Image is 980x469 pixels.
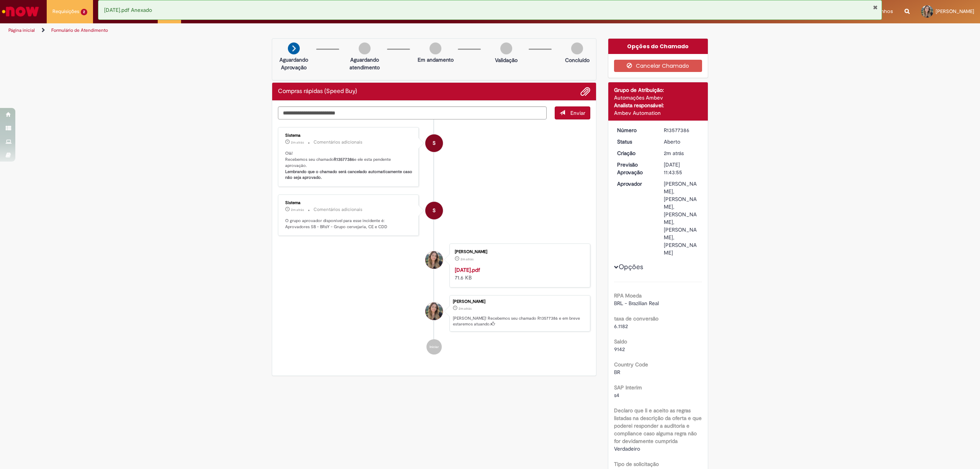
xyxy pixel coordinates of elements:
[614,300,659,307] span: BRL - Brazilian Real
[495,56,518,64] p: Validação
[278,88,357,95] h2: Compras rápidas (Speed Buy) Histórico de tíquete
[614,109,702,117] div: Ambev Automation
[291,140,304,145] span: 2m atrás
[285,133,413,138] div: Sistema
[664,138,699,145] div: Aberto
[936,8,974,15] span: [PERSON_NAME]
[455,266,582,281] div: 71.6 KB
[425,302,443,320] div: Ingrid Campos Silva
[453,299,586,304] div: [PERSON_NAME]
[571,42,583,54] img: img-circle-grey.png
[614,323,628,330] span: 6.1182
[614,60,702,72] button: Cancelar Chamado
[461,257,474,261] span: 2m atrás
[51,27,108,33] a: Formulário de Atendimento
[455,250,582,254] div: [PERSON_NAME]
[291,140,304,145] time: 29/09/2025 14:44:06
[555,106,590,119] button: Enviar
[425,202,443,219] div: System
[580,87,590,96] button: Adicionar anexos
[285,201,413,205] div: Sistema
[614,392,619,399] span: s4
[8,27,35,33] a: Página inicial
[614,315,658,322] b: taxa de conversão
[565,56,590,64] p: Concluído
[278,106,547,120] textarea: Digite sua mensagem aqui...
[314,206,363,213] small: Comentários adicionais
[570,109,585,116] span: Enviar
[608,39,708,54] div: Opções do Chamado
[291,208,304,212] span: 2m atrás
[614,101,702,109] div: Analista responsável:
[873,4,878,10] button: Fechar Notificação
[433,201,436,220] span: S
[614,346,625,353] span: 9142
[664,161,699,176] div: [DATE] 11:43:55
[664,149,699,157] div: 29/09/2025 14:43:55
[614,361,648,368] b: Country Code
[664,126,699,134] div: R13577386
[418,56,454,64] p: Em andamento
[334,157,354,162] b: R13577386
[285,150,413,181] p: Olá! Recebemos seu chamado e ele esta pendente aprovação.
[288,42,300,54] img: arrow-next.png
[614,94,702,101] div: Automações Ambev
[425,251,443,269] div: Ingrid Campos Silva
[291,208,304,212] time: 29/09/2025 14:44:03
[459,306,472,311] time: 29/09/2025 14:43:55
[433,134,436,152] span: S
[81,9,87,15] span: 2
[104,7,152,13] span: [DATE].pdf Anexado
[614,384,642,391] b: SAP Interim
[430,42,441,54] img: img-circle-grey.png
[611,138,658,145] dt: Status
[611,126,658,134] dt: Número
[275,56,312,71] p: Aguardando Aprovação
[52,8,79,15] span: Requisições
[614,461,659,467] b: Tipo de solicitação
[453,315,586,327] p: [PERSON_NAME]! Recebemos seu chamado R13577386 e em breve estaremos atuando.
[664,150,684,157] time: 29/09/2025 14:43:55
[425,134,443,152] div: System
[285,218,413,230] p: O grupo aprovador disponível para esse incidente é: Aprovadores SB - BR6Y - Grupo cervejaria, CE ...
[611,161,658,176] dt: Previsão Aprovação
[614,292,642,299] b: RPA Moeda
[614,338,627,345] b: Saldo
[455,266,480,273] a: [DATE].pdf
[1,4,40,19] img: ServiceNow
[314,139,363,145] small: Comentários adicionais
[461,257,474,261] time: 29/09/2025 14:43:49
[611,180,658,188] dt: Aprovador
[664,150,684,157] span: 2m atrás
[278,119,590,362] ul: Histórico de tíquete
[614,407,702,444] b: Declaro que li e aceito as regras listadas na descrição da oferta e que poderei responder a audit...
[278,295,590,332] li: Ingrid Campos Silva
[459,306,472,311] span: 2m atrás
[614,86,702,94] div: Grupo de Atribuição:
[6,23,648,38] ul: Trilhas de página
[359,42,371,54] img: img-circle-grey.png
[614,369,620,376] span: BR
[611,149,658,157] dt: Criação
[614,445,640,452] span: Verdadeiro
[664,180,699,257] div: [PERSON_NAME], [PERSON_NAME], [PERSON_NAME], [PERSON_NAME], [PERSON_NAME]
[500,42,512,54] img: img-circle-grey.png
[346,56,383,71] p: Aguardando atendimento
[285,169,413,181] b: Lembrando que o chamado será cancelado automaticamente caso não seja aprovado.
